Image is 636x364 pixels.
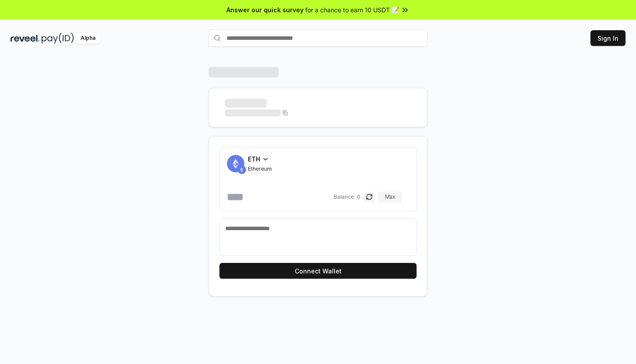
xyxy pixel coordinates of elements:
[357,193,360,200] span: 0
[590,30,625,46] button: Sign In
[334,193,355,200] span: Balance:
[11,33,40,44] img: reveel_dark
[248,154,260,164] span: ETH
[42,33,74,44] img: pay_id
[226,5,304,14] span: Answer our quick survey
[248,165,272,172] span: Ethereum
[237,165,246,174] img: ETH.svg
[378,192,402,202] button: Max
[305,5,399,14] span: for a chance to earn 10 USDT 📝
[219,263,417,279] button: Connect Wallet
[76,33,100,44] div: Alpha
